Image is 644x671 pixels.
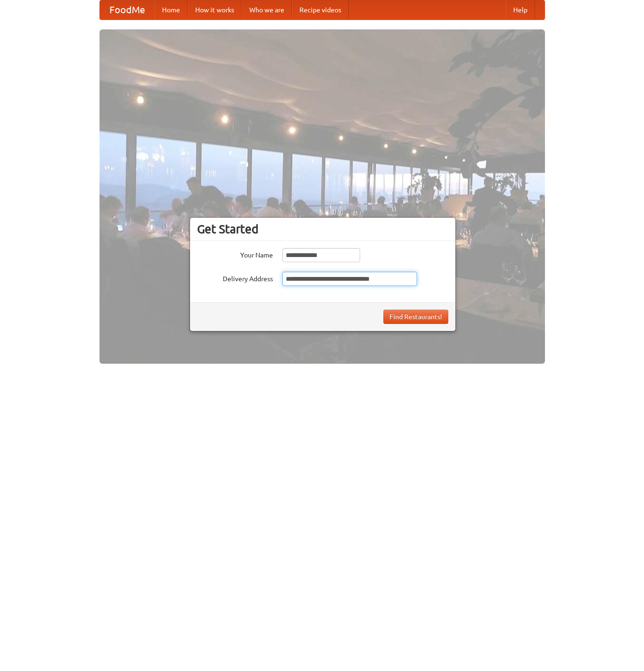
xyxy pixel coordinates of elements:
h3: Get Started [197,222,448,236]
a: Recipe videos [292,0,349,19]
label: Delivery Address [197,272,273,284]
a: Who we are [242,0,292,19]
label: Your Name [197,248,273,260]
a: Help [506,0,535,19]
a: FoodMe [100,0,154,19]
button: Find Restaurants! [383,310,448,324]
a: How it works [188,0,242,19]
a: Home [154,0,188,19]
